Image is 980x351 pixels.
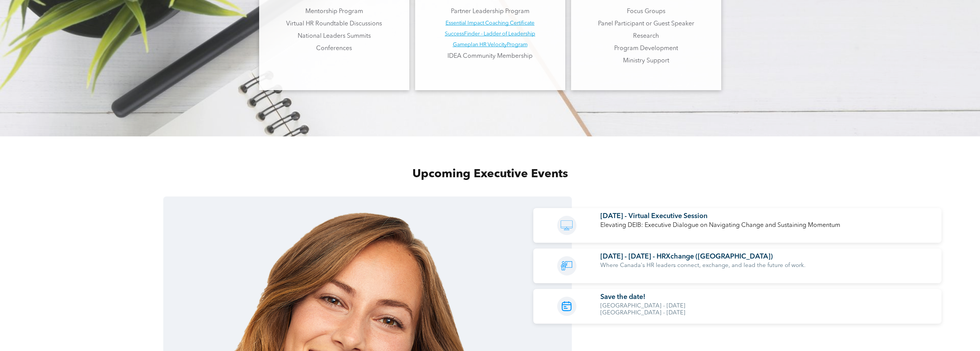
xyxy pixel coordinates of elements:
[627,8,665,15] span: Focus Groups
[453,42,528,47] a: Gameplan HR VelocityProgram
[600,253,773,260] span: [DATE] - [DATE] - HRXchange ([GEOGRAPHIC_DATA])
[316,45,352,52] span: Conferences
[447,53,533,59] span: IDEA Community Membership
[600,222,840,228] span: Elevating DEIB: Executive Dialogue on Navigating Change and Sustaining Momentum
[614,45,678,52] span: Program Development
[600,303,685,309] span: [GEOGRAPHIC_DATA] - [DATE]
[412,168,568,180] span: Upcoming Executive Events
[305,8,363,15] span: Mentorship Program
[633,33,659,39] span: Research
[298,33,371,39] span: National Leaders Summits
[451,8,529,15] span: Partner Leadership Program
[600,294,645,301] span: Save the date!
[600,213,707,220] span: [DATE] - Virtual Executive Session
[600,310,685,316] span: [GEOGRAPHIC_DATA] - [DATE]
[623,58,669,64] span: Ministry Support
[445,31,535,37] a: SuccessFinder - Ladder of Leadership
[286,21,382,27] span: Virtual HR Roundtable Discussions
[598,21,694,27] span: Panel Participant or Guest Speaker
[446,20,534,26] a: Essential Impact Coaching Certificate
[600,263,806,269] span: Where Canada's HR leaders connect, exchange, and lead the future of work.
